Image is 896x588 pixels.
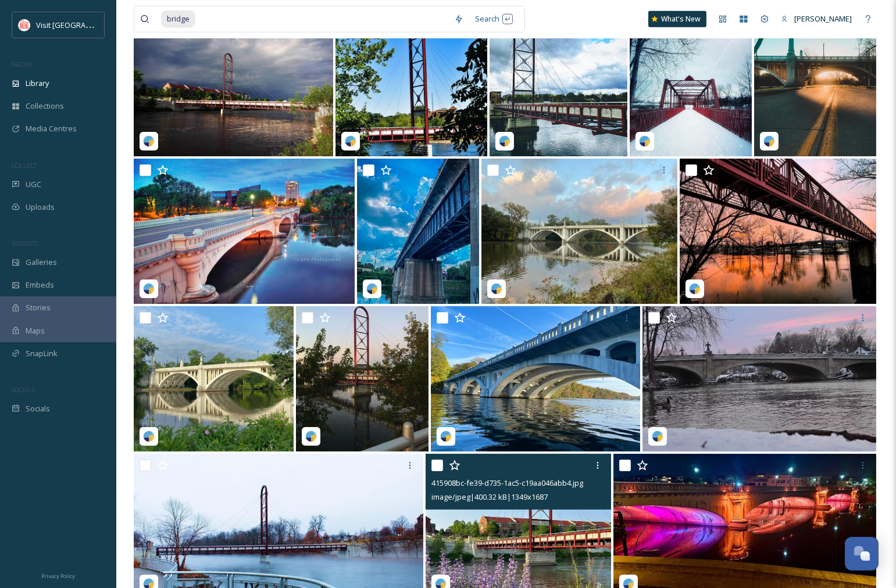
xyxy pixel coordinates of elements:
[469,8,519,30] div: Search
[648,11,706,27] a: What's New
[440,431,452,442] img: snapsea-logo.png
[481,159,678,304] img: 6ec67d02-cdd1-d6bc-79e6-6d34aa3fa8fe.jpg
[143,135,155,147] img: snapsea-logo.png
[12,239,38,248] span: WIDGETS
[12,161,37,170] span: COLLECT
[639,135,651,147] img: snapsea-logo.png
[689,283,701,295] img: snapsea-logo.png
[794,13,852,24] span: [PERSON_NAME]
[26,257,57,268] span: Galleries
[134,306,294,451] img: 2fd73a08-d1fb-6903-a7fc-2343b54404de.jpg
[143,283,155,295] img: snapsea-logo.png
[345,135,356,147] img: snapsea-logo.png
[754,11,876,156] img: 1c49f163-02ab-7d07-3ddc-496a610549db.jpg
[366,283,378,295] img: snapsea-logo.png
[26,302,51,313] span: Stories
[431,492,548,502] span: image/jpeg | 400.32 kB | 1349 x 1687
[357,159,479,304] img: d4637756-1a27-373f-6209-e6cb5e08dd59.jpg
[36,19,126,30] span: Visit [GEOGRAPHIC_DATA]
[499,135,511,147] img: snapsea-logo.png
[630,11,752,156] img: 5fb3bc57-e4dd-7f1f-697d-49e718fc91c0.jpg
[491,283,502,295] img: snapsea-logo.png
[305,431,317,442] img: snapsea-logo.png
[490,11,627,156] img: 75d78c8f-9e75-3fd9-a971-d69b15e5ec9c.jpg
[161,10,195,27] span: bridge
[845,537,879,571] button: Open Chat
[134,159,355,304] img: 9c5a7378-7ede-95f8-2af3-2f10ba943b4d.jpg
[26,123,77,134] span: Media Centres
[775,8,858,30] a: [PERSON_NAME]
[134,11,333,156] img: 9ef4bdc7-df99-2584-c1b8-c011546250d3.jpg
[26,348,58,359] span: SnapLink
[763,135,775,147] img: snapsea-logo.png
[26,325,45,336] span: Maps
[680,159,876,304] img: 216bbbc5-0d52-808f-39d2-9fe61087afab.jpg
[12,60,32,69] span: MEDIA
[26,403,50,414] span: Socials
[12,385,35,394] span: SOCIALS
[431,306,640,451] img: 2b49618c-f0e5-95c5-da03-8ee48e2d89f2.jpg
[296,306,428,451] img: bb7798a6-0f4a-ecac-7056-762fbbc00ded.jpg
[26,179,41,190] span: UGC
[26,279,54,291] span: Embeds
[41,568,75,582] a: Privacy Policy
[26,78,49,89] span: Library
[143,431,155,442] img: snapsea-logo.png
[26,101,64,112] span: Collections
[652,431,663,442] img: snapsea-logo.png
[335,11,487,156] img: 3d6855e0-b698-7958-0d32-af9b1aa47f4d.jpg
[642,306,876,451] img: 5ee4c293-0875-2416-988c-784623069f9c.jpg
[19,19,30,31] img: vsbm-stackedMISH_CMYKlogo2017.jpg
[431,478,583,488] span: 415908bc-fe39-d735-1ac5-c19aa046abb4.jpg
[41,572,75,580] span: Privacy Policy
[26,202,55,213] span: Uploads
